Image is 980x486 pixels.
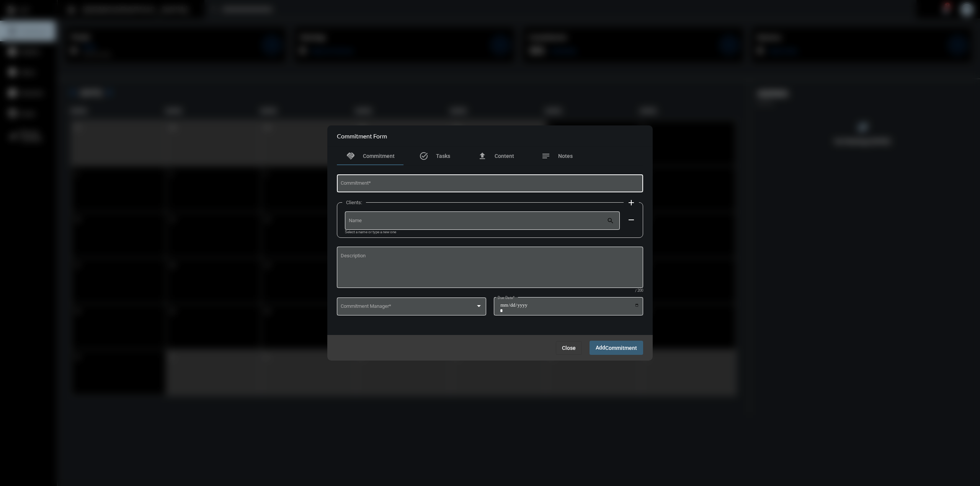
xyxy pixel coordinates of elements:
span: Tasks [436,153,450,159]
span: Notes [558,153,573,159]
label: Clients: [342,200,366,205]
span: Commitment [605,345,637,351]
mat-icon: search [607,217,616,226]
mat-icon: notes [541,151,550,161]
mat-icon: task_alt [419,151,428,161]
mat-hint: / 200 [635,289,643,293]
button: Close [556,341,582,355]
mat-icon: add [627,198,636,207]
span: Add [596,345,637,351]
button: AddCommitment [590,341,643,355]
mat-icon: remove [627,215,636,224]
mat-icon: file_upload [478,151,487,161]
span: Commitment [363,153,395,159]
h2: Commitment Form [337,132,387,140]
span: Content [495,153,514,159]
mat-icon: handshake [346,151,355,161]
span: Close [562,345,576,351]
mat-hint: Select a name or type a new one [345,230,396,234]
